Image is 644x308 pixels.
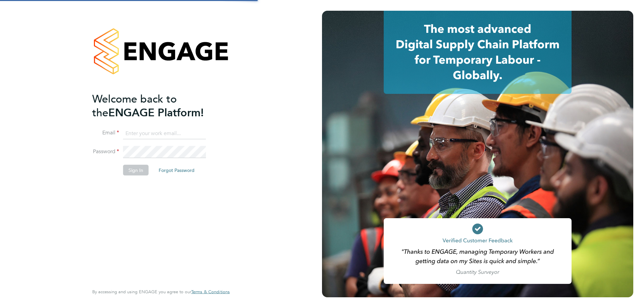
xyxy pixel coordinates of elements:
label: Email [92,129,119,136]
button: Sign In [123,165,149,176]
h2: ENGAGE Platform! [92,92,223,119]
a: Terms & Conditions [191,289,230,295]
label: Password [92,148,119,155]
button: Forgot Password [153,165,200,176]
span: Terms & Conditions [191,289,230,295]
span: Welcome back to the [92,92,177,119]
span: By accessing and using ENGAGE you agree to our [92,289,230,295]
input: Enter your work email... [123,127,206,139]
